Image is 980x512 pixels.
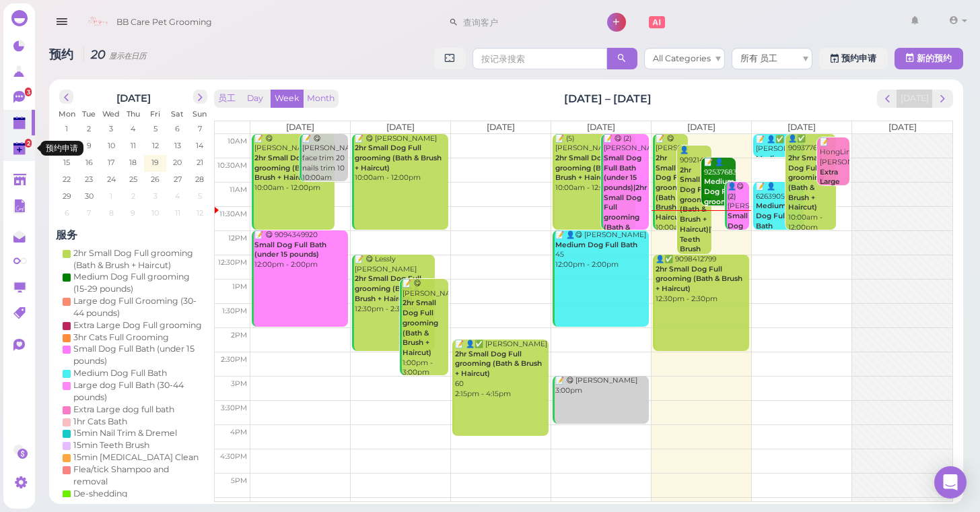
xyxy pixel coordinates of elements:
[587,122,615,132] span: [DATE]
[195,156,205,168] span: 21
[219,210,247,218] span: 11:30am
[217,161,247,170] span: 10:30am
[25,88,32,96] span: 3
[728,212,757,280] b: Small Dog Full Bath (under 15 pounds)
[254,230,347,270] div: 📝 😋 9094349920 12:00pm - 2:00pm
[129,207,137,219] span: 9
[230,428,247,437] span: 4pm
[130,190,137,202] span: 2
[128,156,138,168] span: 18
[83,173,94,185] span: 23
[85,139,93,152] span: 9
[895,48,963,69] button: 新的预约
[402,279,448,378] div: 📝 😋 [PERSON_NAME] 1:00pm - 3:00pm
[221,355,247,364] span: 2:30pm
[73,367,167,379] div: Medium Dog Full Bath
[653,53,711,63] span: All Categories
[820,168,847,206] b: Extra Large dog full bath
[172,173,183,185] span: 27
[487,122,515,132] span: [DATE]
[106,173,117,185] span: 24
[254,134,334,193] div: 📝 😋 [PERSON_NAME] 10:00am - 12:00pm
[73,379,204,404] div: Large dog Full Bath (30-44 pounds)
[888,122,917,132] span: [DATE]
[174,207,182,219] span: 11
[555,154,622,182] b: 2hr Small Dog Full grooming (Bath & Brush + Haircut)
[755,135,804,224] div: 📝 👤✅ (2) [PERSON_NAME] Two pugsZen and Zeke 9:30am
[3,84,35,110] a: 3
[355,143,442,172] b: 2hr Small Dog Full grooming (Bath & Brush + Haircut)
[455,350,542,378] b: 2hr Small Dog Full grooming (Bath & Brush + Haircut)
[897,90,933,108] button: [DATE]
[228,137,247,146] span: 10am
[354,255,434,314] div: 📝 😋 Lessly [PERSON_NAME] 12:30pm - 2:30pm
[403,298,438,356] b: 2hr Small Dog Full grooming (Bath & Brush + Haircut)
[555,241,637,249] b: Medium Dog Full Bath
[704,177,740,226] b: Medium Dog Full grooming (15-29 pounds)
[108,207,115,219] span: 8
[150,207,160,219] span: 10
[703,158,736,247] div: 📝 👤9253768332 80 10:30am
[84,156,94,168] span: 16
[656,154,691,222] b: 2hr Small Dog Full grooming (Bath & Brush + Haircut)
[85,123,92,135] span: 2
[151,139,160,152] span: 12
[109,51,146,61] small: 显示在日历
[788,122,816,132] span: [DATE]
[218,258,247,267] span: 12:30pm
[271,90,304,108] button: Week
[194,173,205,185] span: 28
[85,207,92,219] span: 7
[231,476,247,485] span: 5pm
[73,488,128,500] div: De-shedding
[127,109,140,119] span: Thu
[73,427,177,439] div: 15min Nail Trim & Dremel
[934,466,967,499] div: Open Intercom Messenger
[128,173,139,185] span: 25
[354,134,448,183] div: 📝 😋 [PERSON_NAME] 10:00am - 12:00pm
[195,139,205,152] span: 14
[73,271,204,295] div: Medium Dog Full grooming (15-29 pounds)
[63,207,71,219] span: 6
[220,452,247,461] span: 4:30pm
[150,156,160,168] span: 19
[64,123,69,135] span: 1
[59,109,75,119] span: Mon
[564,91,652,106] h2: [DATE] – [DATE]
[458,11,589,33] input: 查询客户
[687,122,715,132] span: [DATE]
[819,137,849,217] div: 📝 HongLing [PERSON_NAME] 10:05am
[555,230,648,270] div: 📝 👤😋 [PERSON_NAME] 45 12:00pm - 2:00pm
[56,228,211,241] h4: 服务
[655,134,687,253] div: 📝 😋 [PERSON_NAME] 10:00am - 12:00pm
[129,123,137,135] span: 4
[3,135,35,161] a: 2
[302,134,347,183] div: 📝 😋 [PERSON_NAME] face trim 20 nails trim 10 10:00am
[932,90,953,108] button: next
[73,439,149,451] div: 15min Teeth Brush
[83,190,95,202] span: 30
[222,307,247,315] span: 1:30pm
[171,109,184,119] span: Sat
[355,274,421,302] b: 2hr Small Dog Full grooming (Bath & Brush + Haircut)
[819,48,888,69] a: 预约申请
[150,109,160,119] span: Fri
[129,139,137,152] span: 11
[152,190,159,202] span: 3
[755,182,804,251] div: 📝 👤6263905207 60 11:00am
[232,282,247,291] span: 1pm
[149,173,161,185] span: 26
[303,90,339,108] button: Month
[174,123,181,135] span: 6
[917,53,952,63] span: 新的预约
[62,156,71,168] span: 15
[61,173,72,185] span: 22
[73,319,202,331] div: Extra Large Dog Full grooming
[102,109,120,119] span: Wed
[108,190,114,202] span: 1
[788,134,836,233] div: 👤✅ 9093776165 10:00am - 12:00pm
[59,90,73,104] button: prev
[656,265,742,293] b: 2hr Small Dog Full grooming (Bath & Brush + Haircut)
[877,90,898,108] button: prev
[680,166,732,254] b: 2hr Small Dog Full grooming (Bath & Brush + Haircut)|15min Teeth Brush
